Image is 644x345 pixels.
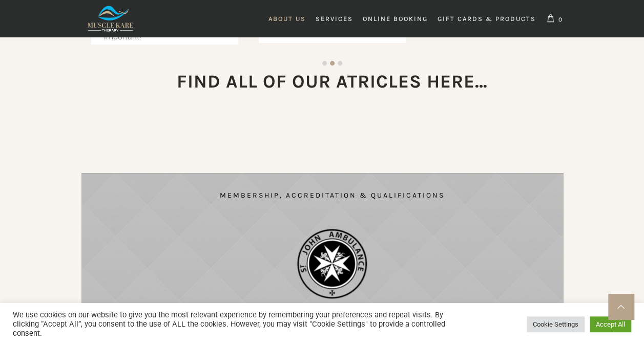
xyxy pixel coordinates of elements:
span: Online Booking [363,15,428,23]
a: Cookie Settings [527,316,585,332]
a: Gift Cards & Products [433,9,541,29]
a: Accept All [590,316,631,332]
span: Services [316,15,353,23]
a: Online Booking [358,9,432,29]
a: Services [311,9,358,29]
a: Find all of our atricles here… [177,71,488,92]
span: About Us [268,15,306,23]
div: We use cookies on our website to give you the most relevant experience by remembering your prefer... [13,310,446,338]
span: Gift Cards & Products [438,15,536,23]
a: About Us [264,9,310,29]
span: Membership, Accreditation & Qualifications [220,191,445,200]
